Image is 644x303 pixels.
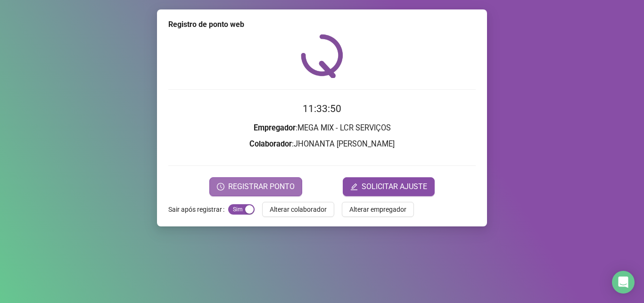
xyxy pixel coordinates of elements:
[168,202,228,217] label: Sair após registrar
[254,123,296,132] strong: Empregador
[362,181,427,192] span: SOLICITAR AJUSTE
[612,271,635,294] div: Open Intercom Messenger
[343,177,435,196] button: editSOLICITAR AJUSTE
[270,204,327,215] span: Alterar colaborador
[168,122,476,134] h3: : MEGA MIX - LCR SERVIÇOS
[168,138,476,150] h3: : JHONANTA [PERSON_NAME]
[209,177,302,196] button: REGISTRAR PONTO
[301,34,343,78] img: QRPoint
[168,19,476,30] div: Registro de ponto web
[249,139,292,148] strong: Colaborador
[228,181,295,192] span: REGISTRAR PONTO
[303,103,341,114] time: 11:33:50
[217,183,224,190] span: clock-circle
[349,204,406,215] span: Alterar empregador
[350,183,358,190] span: edit
[262,202,334,217] button: Alterar colaborador
[342,202,414,217] button: Alterar empregador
